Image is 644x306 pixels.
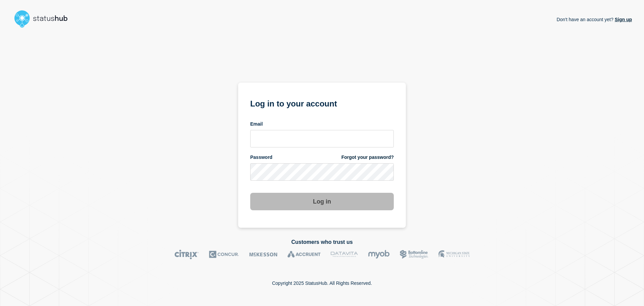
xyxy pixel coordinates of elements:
[556,11,632,28] p: Don't have an account yet?
[250,130,394,147] input: email input
[174,250,199,259] img: Citrix logo
[272,280,372,286] p: Copyright 2025 StatusHub. All Rights Reserved.
[250,163,394,181] input: password input
[287,250,321,259] img: Accruent logo
[250,193,394,210] button: Log in
[331,250,358,259] img: DataVita logo
[341,154,394,161] a: Forgot your password?
[438,250,470,259] img: MSU logo
[368,250,390,259] img: myob logo
[12,239,632,245] h2: Customers who trust us
[249,250,277,259] img: McKesson logo
[250,121,263,127] span: Email
[209,250,239,259] img: Concur logo
[250,97,394,109] h1: Log in to your account
[400,250,428,259] img: Bottomline logo
[613,17,632,22] a: Sign up
[250,154,272,161] span: Password
[12,8,76,30] img: StatusHub logo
